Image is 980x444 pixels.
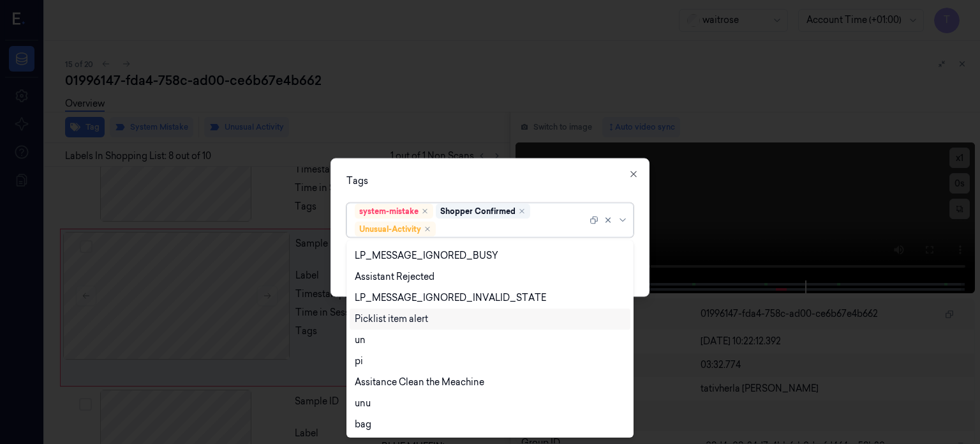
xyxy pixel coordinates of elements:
[355,418,371,431] div: bag
[359,205,419,217] div: system-mistake
[355,312,428,326] div: Picklist item alert
[440,205,516,217] div: Shopper Confirmed
[355,333,366,347] div: un
[355,249,498,263] div: LP_MESSAGE_IGNORED_BUSY
[355,397,371,410] div: unu
[355,291,546,305] div: LP_MESSAGE_IGNORED_INVALID_STATE
[424,225,431,233] div: Remove ,Unusual-Activity
[421,207,429,215] div: Remove ,system-mistake
[346,174,634,187] div: Tags
[359,223,421,234] div: Unusual-Activity
[355,355,363,368] div: pi
[518,207,526,215] div: Remove ,Shopper Confirmed
[355,270,434,284] div: Assistant Rejected
[355,376,484,389] div: Assitance Clean the Meachine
